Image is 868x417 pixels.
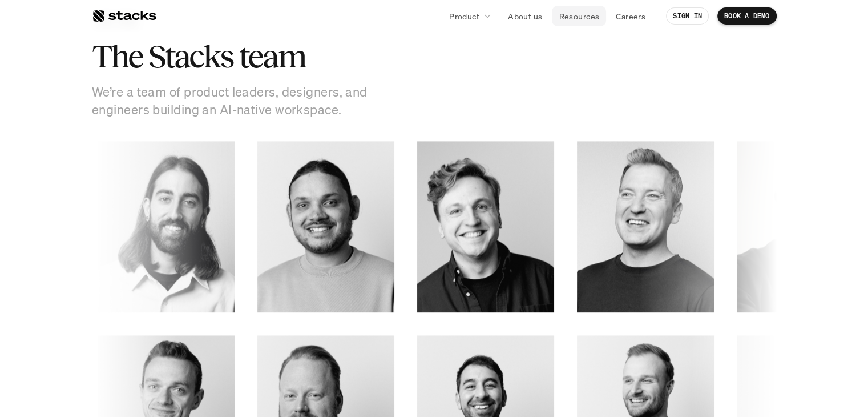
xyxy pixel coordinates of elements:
[508,10,542,22] p: About us
[673,12,702,20] p: SIGN IN
[666,7,709,25] a: SIGN IN
[616,10,645,22] p: Careers
[501,6,549,26] a: About us
[92,83,377,119] p: We’re a team of product leaders, designers, and engineers building an AI-native workspace.
[717,7,777,25] a: BOOK A DEMO
[552,6,606,26] a: Resources
[449,10,479,22] p: Product
[724,12,770,20] p: BOOK A DEMO
[609,6,652,26] a: Careers
[92,39,434,74] h2: The Stacks team
[559,10,599,22] p: Resources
